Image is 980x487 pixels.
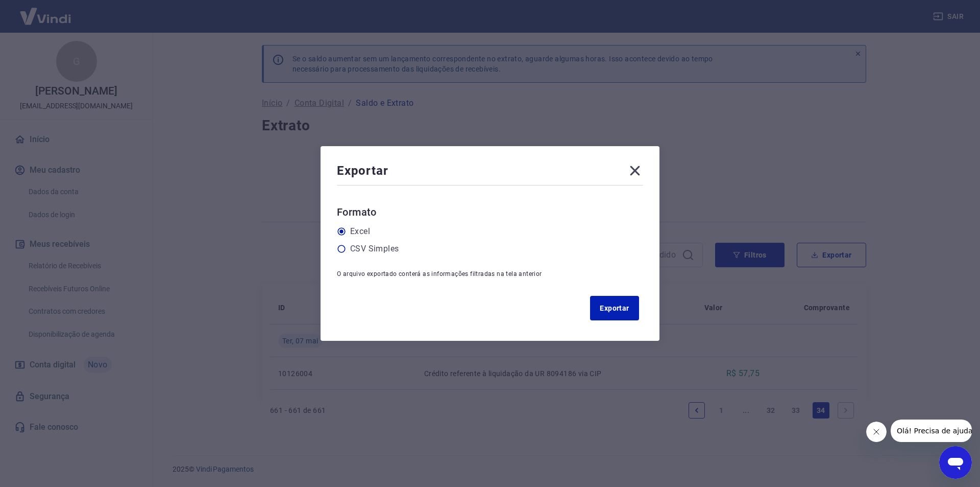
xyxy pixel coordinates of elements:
[590,296,639,320] button: Exportar
[891,420,972,442] iframe: Mensagem da empresa
[337,163,643,183] div: Exportar
[939,446,972,479] iframe: Botão para abrir a janela de mensagens
[337,204,643,220] h6: Formato
[866,422,887,442] iframe: Fechar mensagem
[350,225,370,238] label: Excel
[6,7,86,15] span: Olá! Precisa de ajuda?
[350,243,399,255] label: CSV Simples
[337,270,542,277] span: O arquivo exportado conterá as informações filtradas na tela anterior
